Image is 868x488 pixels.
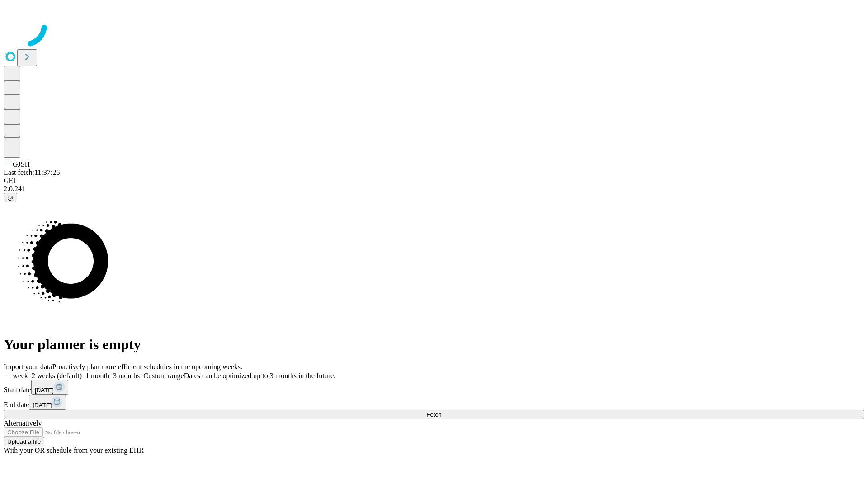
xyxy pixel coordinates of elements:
[4,169,60,176] span: Last fetch: 11:37:26
[113,372,140,380] span: 3 months
[4,336,864,353] h1: Your planner is empty
[32,372,82,380] span: 2 weeks (default)
[4,363,52,371] span: Import your data
[33,402,52,408] span: [DATE]
[184,372,335,380] span: Dates can be optimized up to 3 months in the future.
[426,411,441,418] span: Fetch
[4,193,17,202] button: @
[4,446,144,454] span: With your OR schedule from your existing EHR
[4,410,864,419] button: Fetch
[4,437,44,446] button: Upload a file
[29,395,66,410] button: [DATE]
[143,372,184,380] span: Custom range
[31,380,68,395] button: [DATE]
[7,194,14,201] span: @
[4,419,42,427] span: Alternatively
[52,363,242,371] span: Proactively plan more efficient schedules in the upcoming weeks.
[85,372,109,380] span: 1 month
[7,372,28,380] span: 1 week
[13,160,30,168] span: GJSH
[4,177,864,185] div: GEI
[4,380,864,395] div: Start date
[4,185,864,193] div: 2.0.241
[4,395,864,410] div: End date
[35,387,54,394] span: [DATE]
